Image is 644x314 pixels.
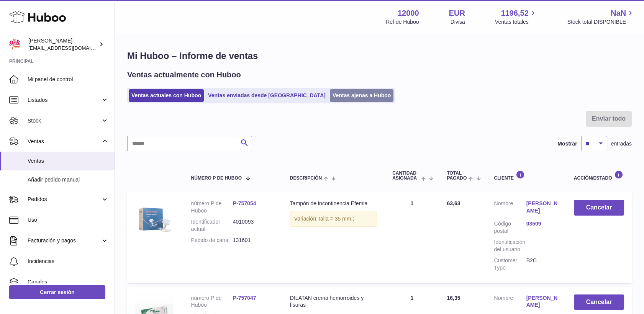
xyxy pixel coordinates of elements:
div: DILATAN crema hemorroides y fisuras [290,294,377,309]
span: entradas [611,140,632,147]
dt: Customer Type [494,257,526,271]
a: Ventas ajenas a Huboo [330,89,394,102]
a: NaN Stock total DISPONIBLE [567,8,635,26]
div: Tampón de incontinencia Efemia [290,200,377,207]
dt: número P de Huboo [191,294,233,309]
a: P-757054 [233,200,256,206]
img: mar@ensuelofirme.com [9,39,21,50]
span: Mi panel de control [28,76,109,83]
div: Cliente [494,170,559,181]
a: Ventas actuales con Huboo [129,89,204,102]
span: Ventas totales [495,18,537,26]
strong: EUR [449,8,465,18]
span: Stock total DISPONIBLE [567,18,635,26]
div: Acción/Estado [574,170,624,181]
dd: 4010093 [233,218,275,233]
button: Cancelar [574,200,624,216]
div: Divisa [451,18,465,26]
dt: Pedido de canal [191,237,233,244]
a: 03509 [526,220,559,227]
span: [EMAIL_ADDRESS][DOMAIN_NAME] [28,45,113,51]
span: 1196,52 [501,8,528,18]
dt: número P de Huboo [191,200,233,214]
a: 1196,52 Ventas totales [495,8,537,26]
span: NaN [611,8,626,18]
dd: B2C [526,257,559,271]
span: Añadir pedido manual [28,176,109,183]
img: Efemia-tampon-incontinencia-30.jpg [135,200,173,238]
span: 16,35 [447,295,460,301]
span: Talla = 35 mm.; [318,216,354,222]
strong: 12000 [398,8,419,18]
span: Cantidad ASIGNADA [392,171,420,181]
h1: Mi Huboo – Informe de ventas [127,50,632,62]
dd: 131601 [233,237,275,244]
span: Pedidos [28,196,101,203]
span: Listados [28,96,101,104]
h2: Ventas actualmente con Huboo [127,70,241,80]
span: 63,63 [447,200,460,206]
div: Variación: [290,211,377,227]
span: Uso [28,216,109,224]
div: Ref de Huboo [386,18,419,26]
span: Incidencias [28,258,109,265]
a: [PERSON_NAME] [526,294,559,309]
span: Descripción [290,176,322,181]
dt: Código postal [494,220,526,235]
span: Ventas [28,157,109,165]
dt: Nombre [494,200,526,216]
span: Stock [28,117,101,124]
div: [PERSON_NAME] [28,37,97,52]
a: P-757047 [233,295,256,301]
span: Ventas [28,138,101,145]
dt: Identificación del usuario [494,239,526,253]
a: Ventas enviadas desde [GEOGRAPHIC_DATA] [205,89,328,102]
label: Mostrar [557,140,577,147]
dt: Nombre [494,294,526,311]
a: [PERSON_NAME] [526,200,559,214]
span: Total pagado [447,171,467,181]
span: número P de Huboo [191,176,242,181]
td: 1 [385,192,439,283]
a: Cerrar sesión [9,285,105,299]
button: Cancelar [574,294,624,310]
dt: Identificador actual [191,218,233,233]
span: Canales [28,278,109,286]
span: Facturación y pagos [28,237,101,244]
